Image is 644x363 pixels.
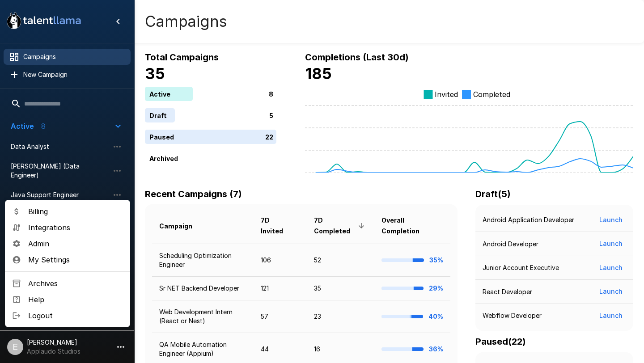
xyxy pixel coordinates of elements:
[28,278,123,289] span: Archives
[28,294,123,305] span: Help
[28,222,123,233] span: Integrations
[28,206,123,217] span: Billing
[28,310,123,321] span: Logout
[28,254,123,265] span: My Settings
[28,238,123,249] span: Admin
